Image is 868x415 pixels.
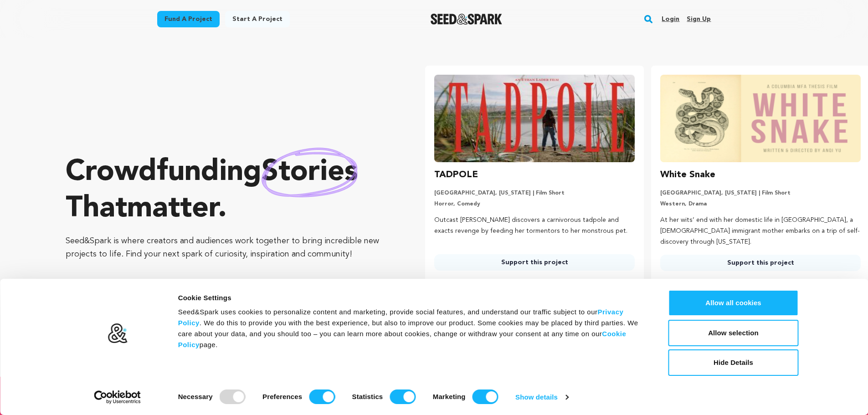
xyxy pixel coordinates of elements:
[687,12,711,26] a: Sign up
[107,323,128,344] img: logo
[660,255,861,271] a: Support this project
[515,390,568,404] a: Show details
[660,190,861,197] p: [GEOGRAPHIC_DATA], [US_STATE] | Film Short
[434,75,635,162] img: TADPOLE image
[178,393,213,400] strong: Necessary
[431,14,502,25] a: Seed&Spark Homepage
[157,11,220,27] a: Fund a project
[660,215,861,247] p: At her wits’ end with her domestic life in [GEOGRAPHIC_DATA], a [DEMOGRAPHIC_DATA] immigrant moth...
[662,12,679,26] a: Login
[668,320,799,346] button: Allow selection
[434,254,635,271] a: Support this project
[434,168,478,182] h3: TADPOLE
[77,390,157,404] a: Usercentrics Cookiebot - opens in a new window
[434,200,635,208] p: Horror, Comedy
[66,154,389,227] p: Crowdfunding that .
[434,215,635,237] p: Outcast [PERSON_NAME] discovers a carnivorous tadpole and exacts revenge by feeding her tormentor...
[660,200,861,208] p: Western, Drama
[262,148,358,197] img: hand sketched image
[668,290,799,316] button: Allow all cookies
[433,393,466,400] strong: Marketing
[127,195,218,224] span: matter
[262,393,302,400] strong: Preferences
[178,386,178,386] legend: Consent Selection
[178,292,648,303] div: Cookie Settings
[178,307,648,350] div: Seed&Spark uses cookies to personalize content and marketing, provide social features, and unders...
[668,349,799,376] button: Hide Details
[66,235,389,261] p: Seed&Spark is where creators and audiences work together to bring incredible new projects to life...
[431,14,502,25] img: Seed&Spark Logo Dark Mode
[352,393,383,400] strong: Statistics
[660,168,715,182] h3: White Snake
[660,75,861,162] img: White Snake image
[434,190,635,197] p: [GEOGRAPHIC_DATA], [US_STATE] | Film Short
[225,11,290,27] a: Start a project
